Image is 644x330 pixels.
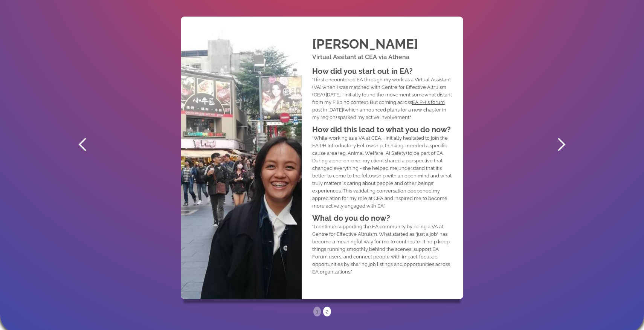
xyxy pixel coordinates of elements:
[312,52,452,63] h1: Virtual Assitant at CEA via Athena
[312,134,452,210] p: "While working as a VA at CEA, I initially hesitated to join the EA PH Introductory Fellowship, t...
[312,99,445,113] a: EA PH's forum post in [DATE]
[312,67,452,76] h1: How did you start out in EA?
[312,214,452,223] h1: What do you do now?
[312,76,452,121] p: "I first encountered EA through my work as a Virtual Assistant (VA) when I was matched with Centr...
[323,307,331,316] div: Show slide 2 of 2
[312,223,452,276] p: "I continue supporting the EA community by being a VA at Centre for Effective Altruism. What star...
[312,125,452,134] h1: How did this lead to what you do now?
[313,307,321,316] div: Show slide 1 of 2
[312,37,452,52] h2: [PERSON_NAME]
